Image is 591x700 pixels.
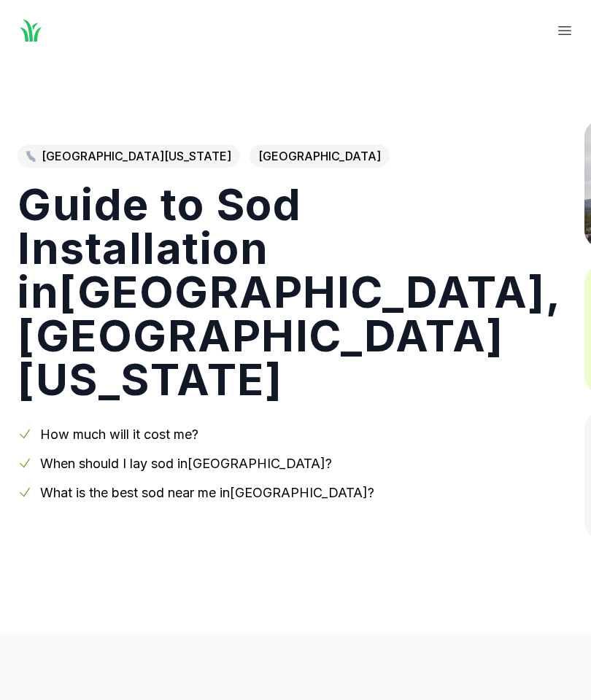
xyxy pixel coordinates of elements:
[18,182,561,401] h1: Guide to Sod Installation in [GEOGRAPHIC_DATA] , [GEOGRAPHIC_DATA][US_STATE]
[250,144,390,168] span: [GEOGRAPHIC_DATA]
[40,485,374,500] a: What is the best sod near me in[GEOGRAPHIC_DATA]?
[26,151,36,162] img: Southern California state outline
[40,456,332,471] a: When should I lay sod in[GEOGRAPHIC_DATA]?
[40,427,198,442] a: How much will it cost me?
[18,144,240,168] a: [GEOGRAPHIC_DATA][US_STATE]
